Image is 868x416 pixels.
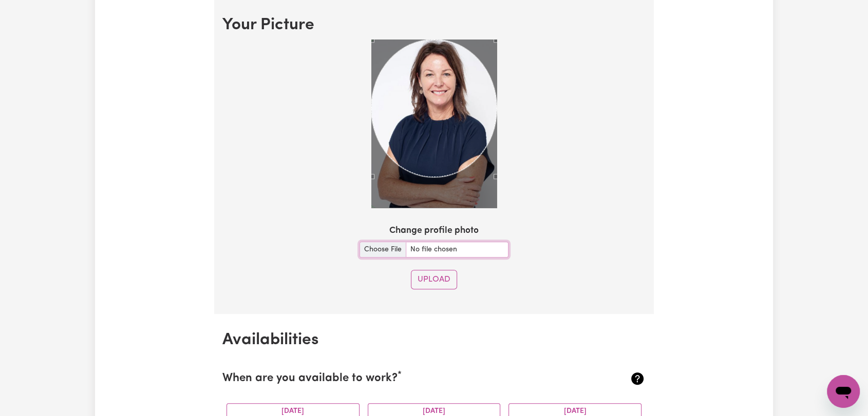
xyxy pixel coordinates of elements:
[371,39,497,177] div: Use the arrow keys to move the crop selection area
[222,15,646,35] h2: Your Picture
[371,39,497,208] img: g+7WV3X8ZRpowAAAABJRU5ErkJggg==
[222,372,575,386] h2: When are you available to work?
[411,270,457,289] button: Upload
[222,330,646,350] h2: Availabilities
[389,224,479,237] label: Change profile photo
[827,375,860,408] iframe: Button to launch messaging window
